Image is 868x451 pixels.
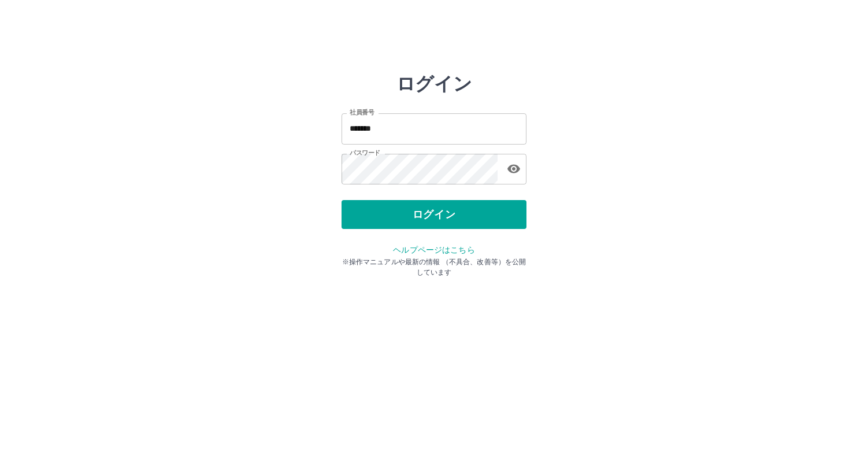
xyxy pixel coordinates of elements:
label: 社員番号 [350,108,374,117]
p: ※操作マニュアルや最新の情報 （不具合、改善等）を公開しています [342,257,526,278]
a: ヘルプページはこちら [393,245,474,254]
label: パスワード [350,149,380,157]
h2: ログイン [396,73,472,95]
button: ログイン [342,200,526,229]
